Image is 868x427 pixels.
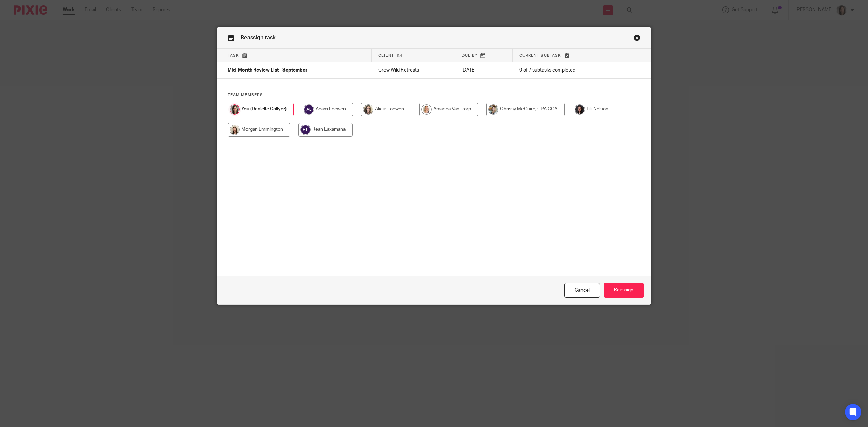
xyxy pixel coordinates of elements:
span: Due by [462,54,477,57]
h4: Team members [228,92,640,98]
td: 0 of 7 subtasks completed [513,62,619,79]
a: Close this dialog window [634,34,640,43]
a: Close this dialog window [564,283,600,298]
span: Current subtask [519,54,561,57]
span: Mid-Month Review List - September [228,68,308,73]
span: Reassign task [241,35,276,40]
span: Task [228,54,239,57]
p: Grow Wild Retreats [378,67,448,74]
p: [DATE] [461,67,506,74]
input: Reassign [604,283,644,298]
span: Client [378,54,394,57]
